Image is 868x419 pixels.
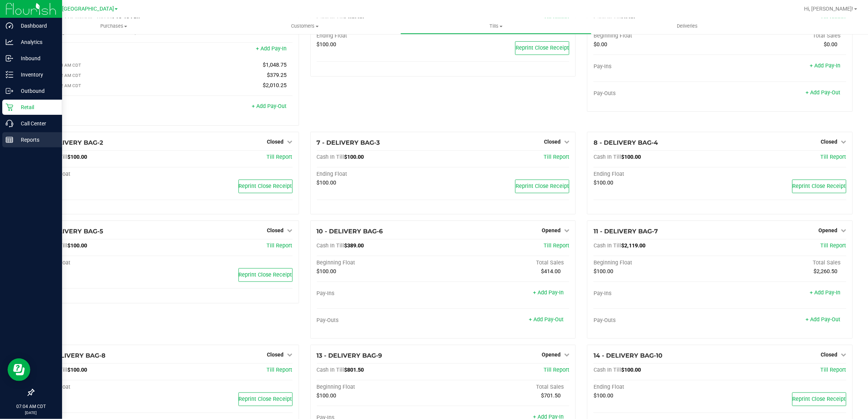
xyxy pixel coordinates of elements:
[13,103,59,112] p: Retail
[821,139,838,145] span: Closed
[267,352,284,358] span: Closed
[821,352,838,358] span: Closed
[13,38,59,47] p: Analytics
[317,171,443,178] div: Ending Float
[317,367,344,373] span: Cash In Till
[13,70,59,79] p: Inventory
[317,33,443,39] div: Ending Float
[13,86,59,95] p: Outbound
[344,154,364,160] span: $100.00
[804,6,854,12] span: Hi, [PERSON_NAME]!
[810,289,841,296] a: + Add Pay-In
[515,180,569,193] button: Reprint Close Receipt
[720,33,846,39] div: Total Sales
[533,289,564,296] a: + Add Pay-In
[267,154,293,160] a: Till Report
[40,139,103,146] span: 6 - DELIVERY BAG-2
[256,45,287,52] a: + Add Pay-In
[317,392,337,399] span: $100.00
[814,268,838,275] span: $2,260.50
[40,171,166,178] div: Ending Float
[806,89,841,96] a: + Add Pay-Out
[317,228,383,235] span: 10 - DELIVERY BAG-6
[515,41,569,55] button: Reprint Close Receipt
[443,384,569,391] div: Total Sales
[806,316,841,323] a: + Add Pay-Out
[37,6,114,12] span: TX Austin [GEOGRAPHIC_DATA]
[18,18,209,34] a: Purchases
[594,171,720,178] div: Ending Float
[317,290,443,297] div: Pay-Ins
[6,120,13,127] inline-svg: Call Center
[594,90,720,97] div: Pay-Outs
[529,316,564,323] a: + Add Pay-Out
[792,392,846,406] button: Reprint Close Receipt
[13,119,59,128] p: Call Center
[344,367,364,373] span: $801.50
[267,242,293,249] a: Till Report
[263,82,287,89] span: $2,010.25
[263,62,287,68] span: $1,048.75
[516,45,569,51] span: Reprint Close Receipt
[13,54,59,63] p: Inbound
[40,260,166,266] div: Ending Float
[594,63,720,70] div: Pay-Ins
[238,268,293,282] button: Reprint Close Receipt
[317,180,337,186] span: $100.00
[821,154,846,160] a: Till Report
[821,242,846,249] a: Till Report
[317,268,337,275] span: $100.00
[592,18,783,34] a: Deliveries
[793,396,846,402] span: Reprint Close Receipt
[317,41,337,48] span: $100.00
[6,136,13,144] inline-svg: Reports
[67,242,87,249] span: $100.00
[6,103,13,111] inline-svg: Retail
[443,260,569,266] div: Total Sales
[6,38,13,46] inline-svg: Analytics
[67,367,87,373] span: $100.00
[793,183,846,189] span: Reprint Close Receipt
[819,227,838,233] span: Opened
[544,139,561,145] span: Closed
[267,139,284,145] span: Closed
[209,18,400,34] a: Customers
[594,317,720,324] div: Pay-Outs
[542,352,561,358] span: Opened
[544,242,569,249] span: Till Report
[594,260,720,266] div: Beginning Float
[667,23,708,30] span: Deliveries
[13,135,59,144] p: Reports
[8,358,30,381] iframe: Resource center
[317,384,443,391] div: Beginning Float
[594,33,720,39] div: Beginning Float
[239,183,292,189] span: Reprint Close Receipt
[317,242,344,249] span: Cash In Till
[594,392,613,399] span: $100.00
[3,410,59,416] p: [DATE]
[317,139,380,146] span: 7 - DELIVERY BAG-3
[594,290,720,297] div: Pay-Ins
[621,242,645,249] span: $2,119.00
[3,403,59,410] p: 07:04 AM CDT
[267,227,284,233] span: Closed
[13,21,59,30] p: Dashboard
[594,352,662,359] span: 14 - DELIVERY BAG-10
[267,367,293,373] a: Till Report
[400,18,592,34] a: Tills
[594,154,621,160] span: Cash In Till
[40,46,166,53] div: Pay-Ins
[594,384,720,391] div: Ending Float
[542,227,561,233] span: Opened
[40,384,166,391] div: Ending Float
[544,154,569,160] span: Till Report
[621,154,641,160] span: $100.00
[810,63,841,69] a: + Add Pay-In
[401,23,591,30] span: Tills
[317,260,443,266] div: Beginning Float
[821,367,846,373] a: Till Report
